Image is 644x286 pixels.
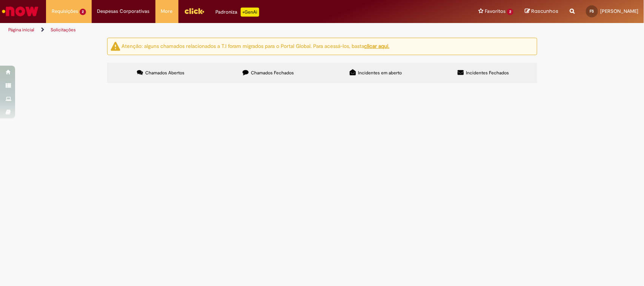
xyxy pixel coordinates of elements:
span: Incidentes em aberto [358,70,402,76]
span: FS [590,9,594,14]
span: Incidentes Fechados [466,70,509,76]
span: Rascunhos [531,8,558,15]
a: clicar aqui. [364,43,390,49]
span: More [161,8,173,15]
ng-bind-html: Atenção: alguns chamados relacionados a T.I foram migrados para o Portal Global. Para acessá-los,... [122,43,390,49]
img: ServiceNow [1,4,40,19]
span: Chamados Fechados [251,70,294,76]
span: Favoritos [485,8,506,15]
a: Rascunhos [525,8,558,15]
span: [PERSON_NAME] [600,8,638,14]
span: 2 [507,9,513,15]
span: Despesas Corporativas [97,8,150,15]
img: click_logo_yellow_360x200.png [184,5,204,17]
p: +GenAi [241,8,259,17]
ul: Trilhas de página [6,23,424,37]
span: Chamados Abertos [145,70,184,76]
span: 2 [80,9,86,15]
a: Solicitações [51,27,76,33]
div: Padroniza [216,8,259,17]
span: Requisições [52,8,78,15]
a: Página inicial [8,27,34,33]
